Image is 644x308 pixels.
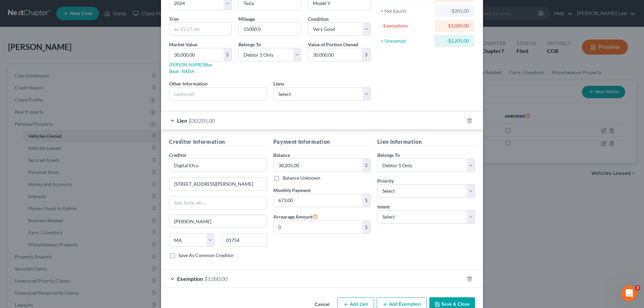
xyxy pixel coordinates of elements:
[440,8,469,14] div: -$205.00
[377,152,400,158] span: Belongs To
[362,48,370,61] div: $
[308,41,358,48] label: Value of Portion Owned
[189,117,215,124] span: $30,205.00
[223,48,231,61] div: $
[440,22,469,29] div: $1,000.00
[273,151,290,159] label: Balance
[169,87,266,100] input: (optional)
[238,15,255,22] label: Mileage
[178,252,234,259] label: Save As Common Creditor
[377,203,390,210] label: Intent
[177,275,203,282] span: Exemption
[177,117,187,124] span: Lien
[274,221,363,234] input: 0.00
[362,194,370,207] div: $
[274,159,363,172] input: 0.00
[238,42,261,47] span: Belongs To
[377,178,394,184] span: Priority
[274,194,363,207] input: 0.00
[169,215,266,228] input: Enter city...
[362,221,370,234] div: $
[362,159,370,172] div: $
[621,285,637,301] iframe: Intercom live chat
[221,233,266,247] input: Enter zip...
[381,38,431,44] div: = Unexempt
[169,196,266,209] input: Apt, Suite, etc...
[308,15,329,22] label: Condition
[635,285,640,291] span: 3
[273,212,318,221] label: Arrearage Amount
[169,138,267,146] h5: Creditor Information
[381,8,431,14] div: = Net Equity
[273,80,284,87] label: Liens
[169,152,187,158] span: Creditor
[239,23,301,36] input: --
[169,41,197,48] label: Market Value
[169,23,231,36] input: ex. LS, LT, etc
[308,48,362,61] input: 0.00
[169,80,208,87] label: Other Information
[273,138,371,146] h5: Payment Information
[283,175,320,181] label: Balance Unknown
[273,187,311,194] label: Monthly Payment
[169,15,179,22] label: Trim
[440,38,469,44] div: -$1,205.00
[169,62,212,74] a: [PERSON_NAME] Blue Book
[204,275,227,282] span: $1,000.00
[169,48,223,61] input: 0.00
[169,178,266,190] input: Enter address...
[181,68,194,74] a: NADA
[169,159,267,172] input: Search creditor by name...
[381,22,431,29] div: - Exemptions
[377,138,475,146] h5: Lien Information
